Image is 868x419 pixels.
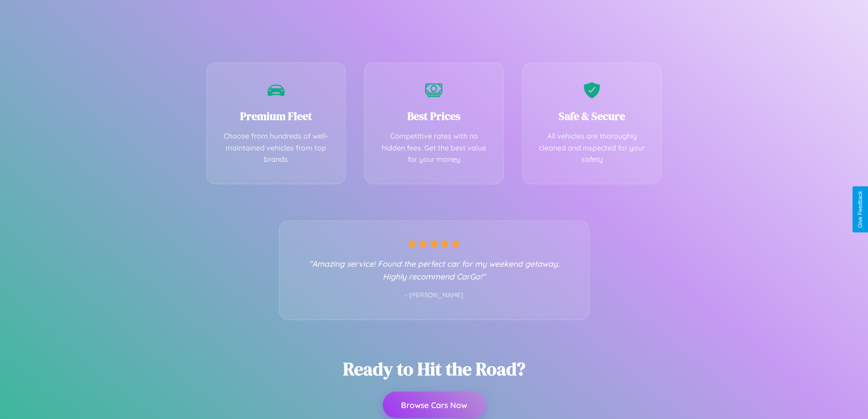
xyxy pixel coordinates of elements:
p: "Amazing service! Found the perfect car for my weekend getaway. Highly recommend CarGo!" [298,257,571,283]
h3: Safe & Secure [536,109,648,124]
button: Browse Cars Now [383,392,485,418]
h3: Premium Fleet [221,109,332,124]
p: Choose from hundreds of well-maintained vehicles from top brands [221,130,332,166]
p: All vehicles are thoroughly cleaned and inspected for your safety [536,130,648,166]
p: Competitive rates with no hidden fees. Get the best value for your money [378,130,490,166]
p: - [PERSON_NAME] [298,290,571,301]
h3: Best Prices [378,109,490,124]
h2: Ready to Hit the Road? [343,357,525,381]
div: Give Feedback [857,191,863,228]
